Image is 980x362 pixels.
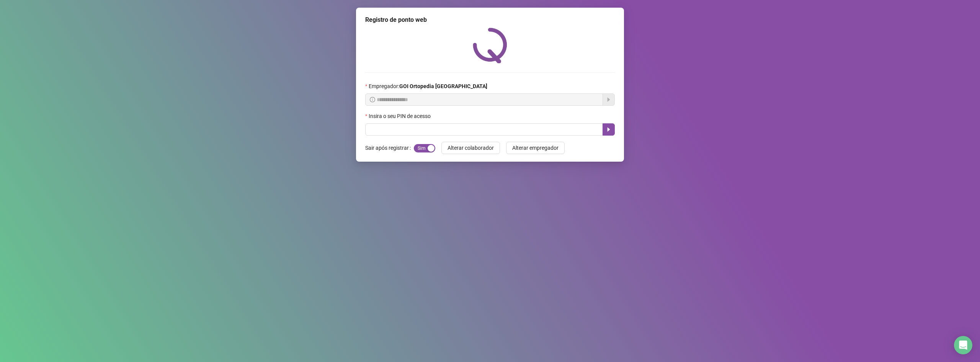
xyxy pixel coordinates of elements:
[399,83,487,89] strong: GOI Ortopedia [GEOGRAPHIC_DATA]
[369,82,487,90] span: Empregador :
[954,336,972,354] div: Open Intercom Messenger
[448,144,494,152] span: Alterar colaborador
[365,142,414,154] label: Sair após registrar
[365,112,436,120] label: Insira o seu PIN de acesso
[512,144,559,152] span: Alterar empregador
[606,126,612,133] span: caret-right
[473,28,507,63] img: QRPoint
[370,97,375,102] span: info-circle
[441,142,500,154] button: Alterar colaborador
[506,142,565,154] button: Alterar empregador
[365,15,615,25] div: Registro de ponto web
